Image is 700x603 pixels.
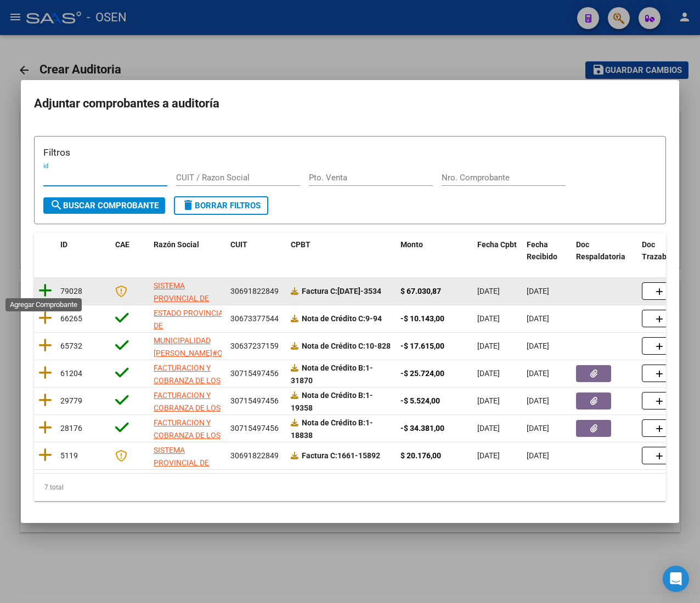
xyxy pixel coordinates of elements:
span: 29779 [60,396,82,405]
span: Doc Respaldatoria [576,240,625,261]
span: [DATE] [477,342,500,350]
span: Fecha Cpbt [477,240,517,249]
span: Factura C: [302,287,337,295]
strong: 1-31870 [291,363,373,385]
span: MUNICIPALIDAD [PERSON_NAME]#O [154,336,223,357]
span: [DATE] [477,369,500,378]
span: 30691822849 [230,287,279,295]
button: Borrar Filtros [174,196,268,215]
strong: 1-19358 [291,391,373,412]
div: Open Intercom Messenger [663,566,689,592]
datatable-header-cell: CUIT [226,233,286,269]
span: 30691822849 [230,451,279,460]
span: 79028 [60,287,82,295]
span: 30715497456 [230,424,279,433]
span: [DATE] [527,314,549,323]
span: Nota de Crédito B: [302,391,365,400]
span: ID [60,240,67,249]
span: Factura C: [302,451,337,460]
span: [DATE] [527,369,549,378]
span: FACTURACION Y COBRANZA DE LOS EFECTORES PUBLICOS S.E. [154,391,221,437]
span: CUIT [230,240,247,249]
h2: Adjuntar comprobantes a auditoría [34,93,666,114]
span: [DATE] [477,424,500,433]
span: 65732 [60,342,82,350]
span: [DATE] [477,451,500,460]
datatable-header-cell: Monto [396,233,473,269]
strong: -$ 17.615,00 [400,342,444,350]
span: 30715497456 [230,369,279,378]
span: Nota de Crédito C: [302,342,365,350]
strong: 1661-15892 [302,451,380,460]
span: [DATE] [527,424,549,433]
datatable-header-cell: CPBT [286,233,396,269]
span: FACTURACION Y COBRANZA DE LOS EFECTORES PUBLICOS S.E. [154,363,221,409]
strong: $ 67.030,87 [400,287,441,295]
span: SISTEMA PROVINCIAL DE SALUD [154,446,209,480]
strong: 1-18838 [291,418,373,440]
span: [DATE] [527,342,549,350]
span: [DATE] [527,287,549,295]
span: Nota de Crédito B: [302,418,365,427]
datatable-header-cell: CAE [111,233,149,269]
span: [DATE] [477,287,500,295]
div: 7 total [34,474,666,501]
span: [DATE] [477,396,500,405]
span: Doc Trazabilidad [642,240,686,261]
strong: 9-94 [302,314,382,323]
span: Nota de Crédito B: [302,363,365,372]
strong: 10-828 [302,342,391,350]
datatable-header-cell: Razón Social [149,233,226,269]
strong: [DATE]-3534 [302,287,381,295]
span: [DATE] [527,451,549,460]
span: 61204 [60,369,82,378]
datatable-header-cell: Fecha Cpbt [473,233,522,269]
datatable-header-cell: Fecha Recibido [522,233,572,269]
span: 28176 [60,424,82,433]
span: FACTURACION Y COBRANZA DE LOS EFECTORES PUBLICOS S.E. [154,418,221,464]
span: [DATE] [527,396,549,405]
strong: $ 20.176,00 [400,451,441,460]
span: [DATE] [477,314,500,323]
span: Razón Social [154,240,199,249]
datatable-header-cell: Doc Respaldatoria [572,233,637,269]
span: CAE [115,240,129,249]
strong: -$ 34.381,00 [400,424,444,433]
strong: -$ 25.724,00 [400,369,444,378]
span: Nota de Crédito C: [302,314,365,323]
span: SISTEMA PROVINCIAL DE SALUD [154,281,209,315]
h3: Filtros [43,145,657,160]
span: 30637237159 [230,342,279,350]
span: ESTADO PROVINCIA DE [GEOGRAPHIC_DATA][PERSON_NAME] [154,309,228,355]
span: Buscar Comprobante [50,201,159,211]
span: Borrar Filtros [182,201,261,211]
span: CPBT [291,240,311,249]
strong: -$ 5.524,00 [400,396,440,405]
span: Fecha Recibido [527,240,557,261]
span: Monto [400,240,423,249]
mat-icon: search [50,198,63,212]
span: 30673377544 [230,314,279,323]
mat-icon: delete [182,198,195,212]
span: 66265 [60,314,82,323]
span: 30715497456 [230,396,279,405]
button: Buscar Comprobante [43,197,165,214]
span: 5119 [60,451,78,460]
strong: -$ 10.143,00 [400,314,444,323]
datatable-header-cell: ID [56,233,111,269]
